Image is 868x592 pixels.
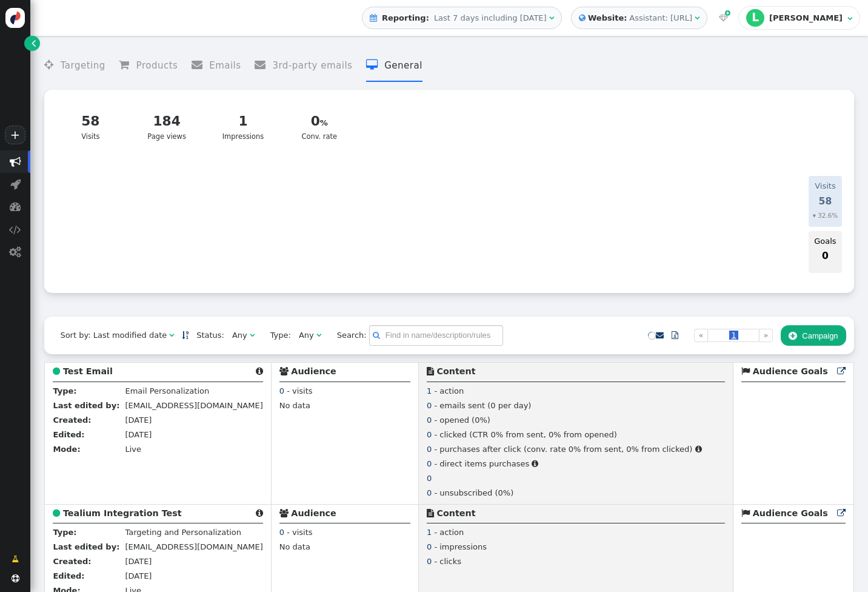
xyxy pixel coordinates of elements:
[437,508,476,518] b: Content
[232,329,247,341] div: Any
[125,445,141,454] span: Live
[427,445,432,454] span: 0
[125,528,241,537] span: Targeting and Personalization
[427,459,432,468] span: 0
[63,508,182,518] b: Tealium Integration Test
[53,528,76,537] b: Type:
[139,112,195,142] div: Page views
[812,180,839,193] td: Visits
[189,329,224,341] span: Status:
[656,331,664,339] span: 
[215,112,271,132] div: 1
[279,386,284,395] span: 0
[837,508,846,518] a: 
[192,50,241,82] li: Emails
[427,474,432,483] span: 0
[215,112,271,142] div: Impressions
[125,415,152,425] span: [DATE]
[182,331,189,339] span: Sorted in descending order
[434,459,529,468] span: - direct items purchases
[53,557,91,566] b: Created:
[60,329,167,341] div: Sort by: Last modified date
[125,386,209,395] span: Email Personalization
[427,415,432,425] span: 0
[279,528,284,537] span: 0
[812,235,839,248] td: Goals
[741,509,750,517] span: 
[369,325,503,346] input: Find in name/description/rules
[5,8,25,28] img: logo-icon.svg
[427,557,432,566] span: 0
[819,196,832,207] span: 58
[53,509,60,517] span: 
[255,50,352,82] li: 3rd-party emails
[279,401,310,410] span: No data
[53,445,80,454] b: Mode:
[32,37,36,49] span: 
[434,445,624,454] span: - purchases after click (conv. rate 0% from sent,
[44,59,60,70] span: 
[695,445,702,453] span: 
[291,508,336,518] b: Audience
[250,331,255,339] span: 
[427,367,434,375] span: 
[10,156,21,167] span: 
[427,528,432,537] span: 1
[10,201,21,212] span: 
[292,112,347,142] div: Conv. rate
[549,430,617,439] span: 0% from opened)
[287,386,312,395] span: - visits
[256,367,263,375] span: 
[664,325,686,346] a: 
[209,105,278,149] a: 1Impressions
[44,50,105,82] li: Targeting
[427,401,432,410] span: 0
[427,488,432,497] span: 0
[837,367,846,375] span: 
[299,329,314,341] div: Any
[434,386,464,395] span: - action
[56,105,125,149] a: 58Visits
[169,331,174,339] span: 
[847,15,852,22] span: 
[837,509,846,517] span: 
[379,13,432,22] b: Reporting:
[63,112,119,132] div: 58
[716,12,730,24] a:  
[549,14,554,22] span: 
[719,14,728,22] span: 
[132,105,201,149] a: 184Page views
[366,50,422,82] li: General
[53,401,119,410] b: Last edited by:
[255,59,272,70] span: 
[53,415,91,425] b: Created:
[12,553,19,565] span: 
[262,329,291,341] span: Type:
[694,329,708,342] a: «
[437,366,476,376] b: Content
[119,50,178,82] li: Products
[629,12,692,24] div: Assistant: [URL]
[53,542,119,551] b: Last edited by:
[139,112,195,132] div: 184
[125,430,152,439] span: [DATE]
[287,528,312,537] span: - visits
[837,366,846,376] a: 
[119,59,136,70] span: 
[656,331,664,340] a: 
[12,574,19,582] span: 
[9,224,21,235] span: 
[373,329,380,341] span: 
[427,430,432,439] span: 0
[291,366,336,376] b: Audience
[434,542,487,551] span: - impressions
[781,325,846,346] button: Campaign
[746,9,764,27] div: L
[427,386,432,395] span: 1
[53,386,76,395] b: Type:
[759,329,773,342] a: »
[672,331,678,339] span: 
[427,542,432,551] span: 0
[626,445,692,454] span: 0% from clicked)
[53,430,84,439] b: Edited:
